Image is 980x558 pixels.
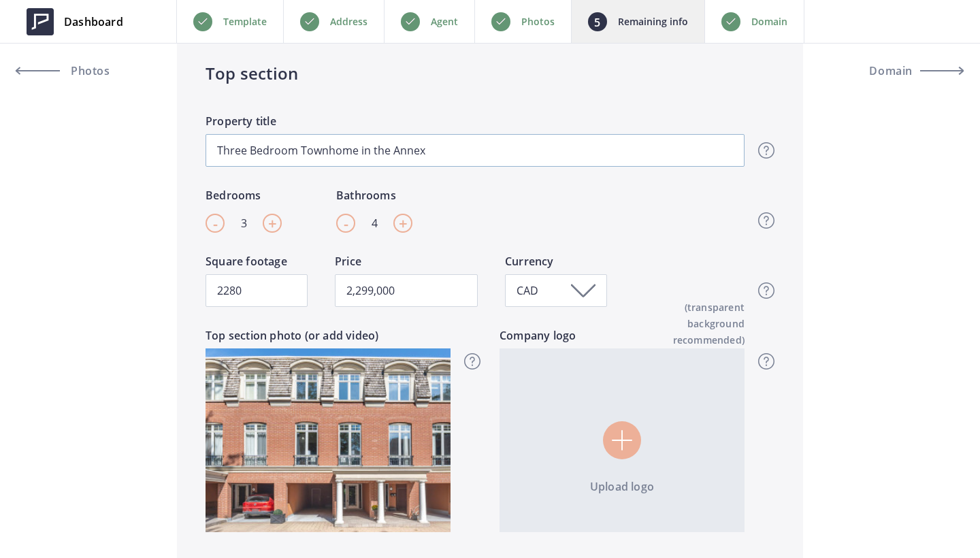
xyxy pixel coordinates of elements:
span: Dashboard [64,14,123,30]
label: Bathrooms [336,187,412,208]
label: Company logo [500,327,745,348]
label: Currency [505,253,607,274]
span: + [399,213,408,233]
img: question [758,353,774,370]
label: Price [335,253,478,274]
img: question [758,212,774,229]
button: Domain [841,54,964,87]
input: 1,600,000 [335,274,478,307]
span: Domain [869,65,913,76]
label: Top section photo (or add video) [206,327,451,348]
h4: Top section [206,61,774,86]
span: CAD [517,283,542,298]
p: Remaining info [618,14,688,30]
p: Agent [431,14,458,30]
span: (transparent background recommended) [626,299,745,348]
img: question [758,142,774,159]
span: Photos [67,65,110,76]
p: Photos [521,14,555,30]
span: + [268,213,277,233]
input: A location unlike any other [206,134,745,167]
p: Domain [751,14,787,30]
p: Template [223,14,267,30]
span: - [344,213,348,233]
input: 4,600 [206,274,308,307]
p: Address [330,14,367,30]
label: Property title [206,113,745,134]
img: question [758,282,774,299]
label: Square footage [206,253,308,274]
label: Bedrooms [206,187,282,208]
a: Photos [16,54,139,87]
img: question [464,353,480,370]
a: Dashboard [16,1,133,42]
span: - [213,213,218,233]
